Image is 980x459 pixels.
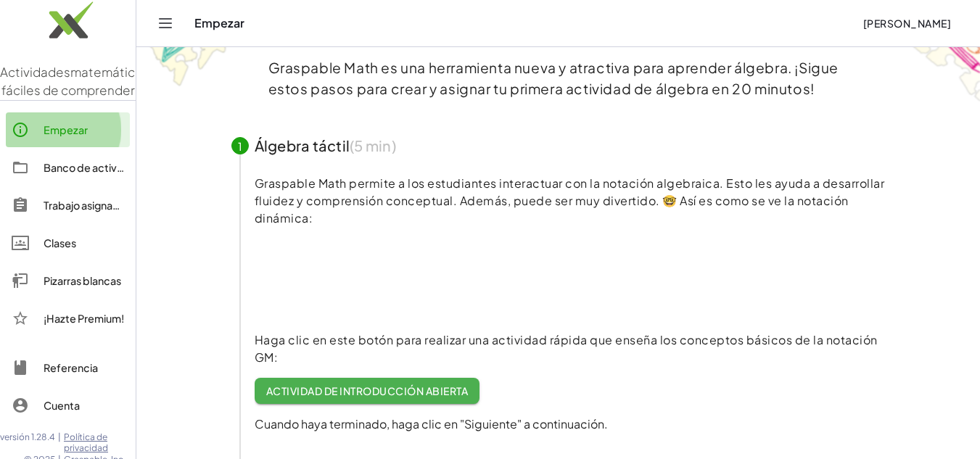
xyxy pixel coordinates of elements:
font: ¡Hazte Premium! [44,312,124,325]
button: [PERSON_NAME] [851,10,963,36]
font: [PERSON_NAME] [863,17,951,30]
a: Política de privacidad [64,431,136,454]
font: matemáticas fáciles de comprender [1,64,149,99]
font: Cuenta [44,399,80,412]
video: ¿Qué es esto? Es notación matemática dinámica. Esta función es fundamental para que Graspable mej... [255,224,472,333]
font: Actividad de introducción abierta [266,384,468,397]
a: Clases [6,226,130,260]
a: Banco de actividades [6,150,130,185]
font: Referencia [44,361,98,374]
font: Graspable Math permite a los estudiantes interactuar con la notación algebraica. Esto les ayuda a... [255,175,885,226]
a: Actividad de introducción abierta [255,378,480,404]
font: Haga clic en este botón para realizar una actividad rápida que enseña los conceptos básicos de la... [255,332,878,365]
font: | [58,431,61,442]
a: Empezar [6,112,130,147]
font: Cuando haya terminado, haga clic en "Siguiente" a continuación. [255,416,608,431]
a: Cuenta [6,388,130,423]
font: Graspable Math es una herramienta nueva y atractiva para aprender álgebra. ¡Sigue estos pasos par... [268,59,839,97]
font: Empezar [44,123,88,136]
font: 1 [238,140,242,154]
font: Trabajo asignado [44,199,126,212]
font: Política de privacidad [64,431,108,454]
font: Clases [44,236,76,249]
a: Trabajo asignado [6,188,130,223]
a: Pizarras blancas [6,263,130,298]
button: Cambiar navegación [154,12,177,35]
a: Referencia [6,350,130,385]
font: Pizarras blancas [44,274,121,287]
button: 1Álgebra táctil(5 min) [214,123,903,169]
font: Banco de actividades [44,161,151,174]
